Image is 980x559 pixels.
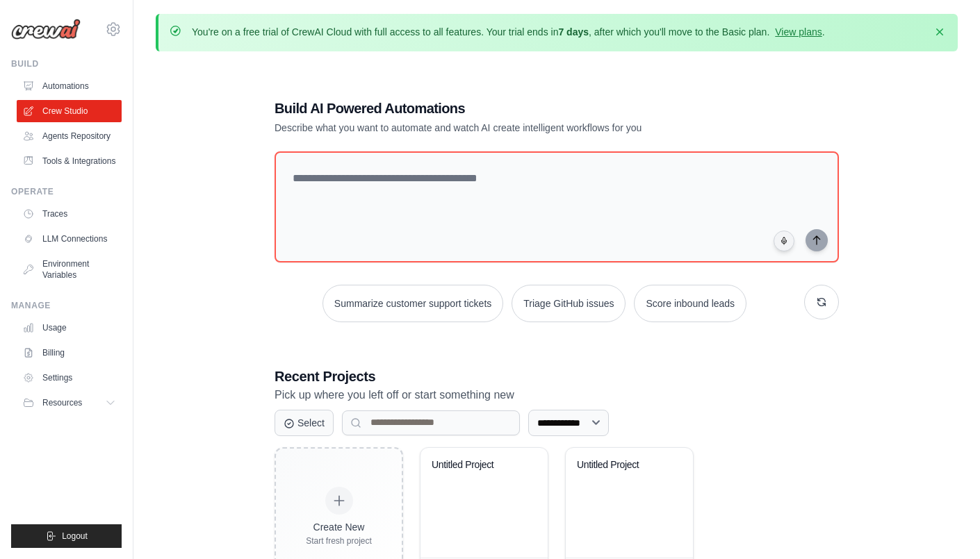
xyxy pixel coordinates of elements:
a: Settings [17,367,122,389]
button: Select [275,410,334,436]
div: Untitled Project [577,459,661,472]
p: Pick up where you left off or start something new [275,386,839,404]
a: LLM Connections [17,228,122,250]
button: Resources [17,392,122,414]
p: Describe what you want to automate and watch AI create intelligent workflows for you [275,121,742,135]
div: Untitled Project [432,459,516,472]
a: Traces [17,203,122,225]
button: Click to speak your automation idea [774,231,794,251]
button: Logout [11,524,122,548]
a: Tools & Integrations [17,150,122,172]
img: Logo [11,19,81,40]
a: Agents Repository [17,125,122,147]
div: Manage [11,300,122,311]
a: Automations [17,75,122,97]
button: Score inbound leads [634,285,746,322]
a: Environment Variables [17,253,122,286]
a: Usage [17,317,122,339]
div: Build [11,58,122,69]
button: Summarize customer support tickets [322,285,503,322]
div: Create New [306,520,372,534]
a: Billing [17,342,122,364]
a: View plans [775,26,822,37]
span: Logout [62,531,88,542]
strong: 7 days [558,26,589,37]
button: Get new suggestions [804,285,839,319]
div: Operate [11,186,122,197]
div: Start fresh project [306,535,372,547]
a: Crew Studio [17,100,122,122]
h3: Recent Projects [275,367,839,386]
h1: Build AI Powered Automations [275,99,742,118]
span: Resources [42,397,82,408]
p: You're on a free trial of CrewAI Cloud with full access to all features. Your trial ends in , aft... [192,25,825,39]
button: Triage GitHub issues [512,285,626,322]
